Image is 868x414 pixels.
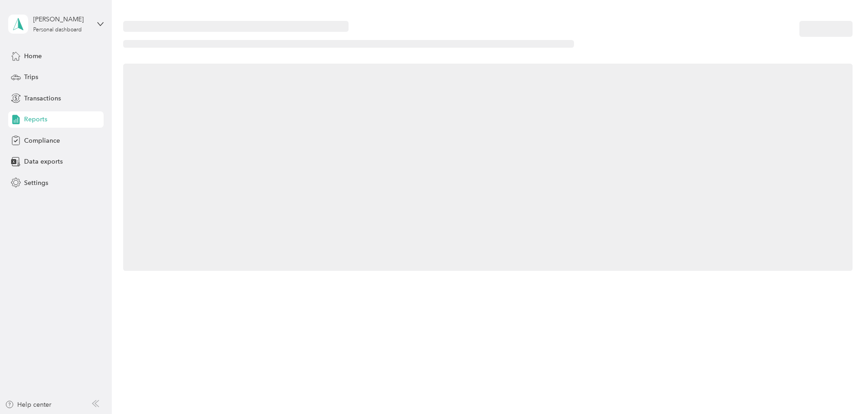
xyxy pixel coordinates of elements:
span: Transactions [24,94,61,103]
button: Help center [5,400,51,409]
span: Reports [24,115,47,124]
span: Data exports [24,157,63,166]
div: Personal dashboard [33,27,82,33]
div: [PERSON_NAME] [33,15,90,24]
span: Compliance [24,136,60,145]
span: Trips [24,72,38,82]
span: Home [24,51,42,61]
span: Settings [24,178,48,188]
iframe: Everlance-gr Chat Button Frame [817,363,868,414]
